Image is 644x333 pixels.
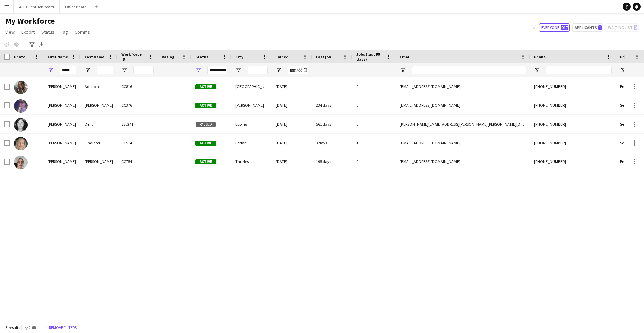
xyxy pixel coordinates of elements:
div: 234 days [312,96,352,114]
div: 0 [352,115,396,133]
img: Sarah Dent [14,118,28,132]
span: Active [195,103,216,108]
div: [PERSON_NAME] [80,152,117,171]
span: Export [21,29,35,35]
div: Thurles [231,152,272,171]
span: First Name [48,54,68,59]
input: Joined Filter Input [288,66,308,74]
div: [DATE] [272,77,312,96]
button: Open Filter Menu [85,67,91,73]
a: Comms [72,28,93,36]
div: 195 days [312,152,352,171]
div: [EMAIL_ADDRESS][DOMAIN_NAME] [396,77,530,96]
span: View [5,29,15,35]
div: Forfar [231,134,272,152]
input: Phone Filter Input [546,66,612,74]
span: Comms [75,29,90,35]
a: Export [19,28,37,36]
div: 561 days [312,115,352,133]
span: My Workforce [5,16,55,26]
input: Last Name Filter Input [97,66,113,74]
span: Photo [14,54,25,59]
div: [DATE] [272,96,312,114]
button: Open Filter Menu [195,67,201,73]
span: Status [195,54,208,59]
div: [PHONE_NUMBER] [530,96,616,114]
div: 3 days [312,134,352,152]
span: Phone [534,54,546,59]
img: Sarah Findlater [14,137,28,150]
span: Status [41,29,54,35]
button: ALL Client Job Board [14,0,60,13]
div: [PERSON_NAME][EMAIL_ADDRESS][PERSON_NAME][PERSON_NAME][DOMAIN_NAME] [396,115,530,133]
div: [PERSON_NAME] [44,96,80,114]
div: CC574 [117,134,158,152]
span: Tag [61,29,68,35]
span: Paused [195,122,216,127]
input: Workforce ID Filter Input [133,66,154,74]
input: Email Filter Input [412,66,526,74]
span: 1 [598,25,602,30]
div: 18 [352,134,396,152]
div: [PHONE_NUMBER] [530,152,616,171]
input: City Filter Input [248,66,268,74]
div: Dent [80,115,117,133]
span: Workforce ID [121,52,146,62]
app-action-btn: Advanced filters [28,41,36,49]
div: [EMAIL_ADDRESS][DOMAIN_NAME] [396,134,530,152]
app-action-btn: Export XLSX [38,41,46,49]
div: Adenola [80,77,117,96]
span: 2 filters set [29,325,48,330]
span: Joined [276,54,289,59]
button: Everyone917 [539,23,570,32]
div: [GEOGRAPHIC_DATA] [231,77,272,96]
div: CC754 [117,152,158,171]
div: [PERSON_NAME] [80,96,117,114]
a: Status [39,28,57,36]
span: City [235,54,243,59]
div: [PERSON_NAME] [44,152,80,171]
div: 0 [352,96,396,114]
img: Sarah Adenola [14,81,28,94]
div: [PERSON_NAME] [231,96,272,114]
span: 917 [561,25,568,30]
button: Open Filter Menu [235,67,241,73]
span: Rating [162,54,174,59]
div: [DATE] [272,152,312,171]
span: Active [195,159,216,164]
div: [PHONE_NUMBER] [530,115,616,133]
a: Tag [58,28,71,36]
img: Sarah Cox [14,99,28,113]
div: [PERSON_NAME] [44,115,80,133]
span: Profile [620,54,633,59]
div: [PHONE_NUMBER] [530,77,616,96]
div: [DATE] [272,115,312,133]
div: Findlater [80,134,117,152]
span: Active [195,84,216,89]
div: CC816 [117,77,158,96]
button: Open Filter Menu [48,67,54,73]
div: [PERSON_NAME] [44,134,80,152]
div: [EMAIL_ADDRESS][DOMAIN_NAME] [396,152,530,171]
input: First Name Filter Input [60,66,76,74]
div: [DATE] [272,134,312,152]
img: Sarah Hayden [14,156,28,169]
button: Office Board [60,0,92,13]
div: Epping [231,115,272,133]
button: Applicants1 [572,23,603,32]
span: Last job [316,54,331,59]
div: 0 [352,152,396,171]
button: Open Filter Menu [534,67,540,73]
span: Last Name [85,54,104,59]
button: Open Filter Menu [121,67,127,73]
div: [EMAIL_ADDRESS][DOMAIN_NAME] [396,96,530,114]
div: [PHONE_NUMBER] [530,134,616,152]
div: [PERSON_NAME] [44,77,80,96]
div: 0 [352,77,396,96]
button: Open Filter Menu [276,67,282,73]
a: View [3,28,17,36]
button: Remove filters [48,324,78,331]
div: JJ0241 [117,115,158,133]
div: CC376 [117,96,158,114]
span: Active [195,141,216,146]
